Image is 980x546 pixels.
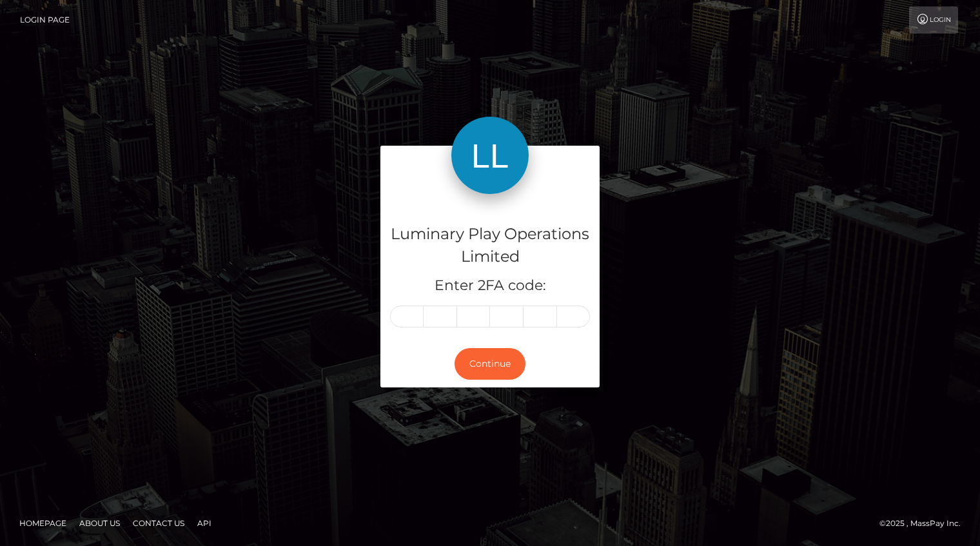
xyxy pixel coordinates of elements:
button: Continue [455,348,525,380]
a: Contact Us [128,513,190,533]
h5: Enter 2FA code: [390,276,590,296]
a: Homepage [14,513,72,533]
a: About Us [74,513,125,533]
a: API [192,513,217,533]
img: Luminary Play Operations Limited [451,117,529,194]
a: Login Page [20,6,70,34]
a: Login [909,6,958,34]
h4: Luminary Play Operations Limited [390,223,590,268]
div: © 2025 , MassPay Inc. [879,516,970,531]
